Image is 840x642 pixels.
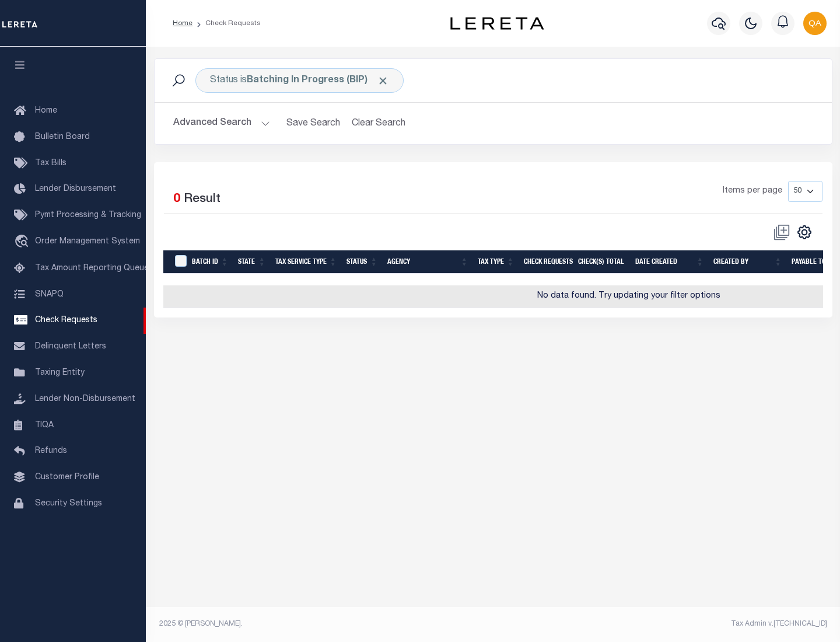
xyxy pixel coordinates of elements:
th: Created By: activate to sort column ascending [709,250,787,274]
span: Customer Profile [35,473,99,481]
th: Check(s) Total [573,250,631,274]
button: Clear Search [347,112,411,135]
th: Batch Id: activate to sort column ascending [187,250,233,274]
span: Delinquent Letters [35,343,106,351]
th: Date Created: activate to sort column ascending [631,250,709,274]
b: Batching In Progress (BIP) [247,76,389,85]
span: Home [35,107,57,115]
th: State: activate to sort column ascending [233,250,271,274]
i: travel_explore [14,235,33,250]
label: Result [184,190,220,209]
img: logo-dark.svg [450,17,544,30]
button: Save Search [279,112,347,135]
button: Advanced Search [173,112,270,135]
span: Check Requests [35,316,97,325]
span: TIQA [35,421,54,429]
th: Tax Service Type: activate to sort column ascending [271,250,342,274]
span: Tax Amount Reporting Queue [35,264,149,273]
th: Status: activate to sort column ascending [342,250,383,274]
span: SNAPQ [35,290,64,298]
th: Check Requests [519,250,573,274]
span: Order Management System [35,238,140,246]
div: 2025 © [PERSON_NAME]. [150,619,494,629]
th: Tax Type: activate to sort column ascending [473,250,519,274]
span: Lender Disbursement [35,185,116,193]
span: Items per page [723,185,782,198]
div: Status is [195,68,404,93]
span: Tax Bills [35,159,66,168]
a: Home [173,20,192,27]
span: Taxing Entity [35,369,85,377]
th: Agency: activate to sort column ascending [383,250,473,274]
li: Check Requests [192,18,261,29]
span: Bulletin Board [35,133,90,141]
img: svg+xml;base64,PHN2ZyB4bWxucz0iaHR0cDovL3d3dy53My5vcmcvMjAwMC9zdmciIHBvaW50ZXItZXZlbnRzPSJub25lIi... [803,12,827,35]
span: Click to Remove [377,75,389,87]
span: Refunds [35,447,67,455]
span: Pymt Processing & Tracking [35,211,141,219]
span: Security Settings [35,500,102,508]
span: 0 [173,193,180,205]
span: Lender Non-Disbursement [35,395,135,403]
div: Tax Admin v.[TECHNICAL_ID] [502,619,827,629]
